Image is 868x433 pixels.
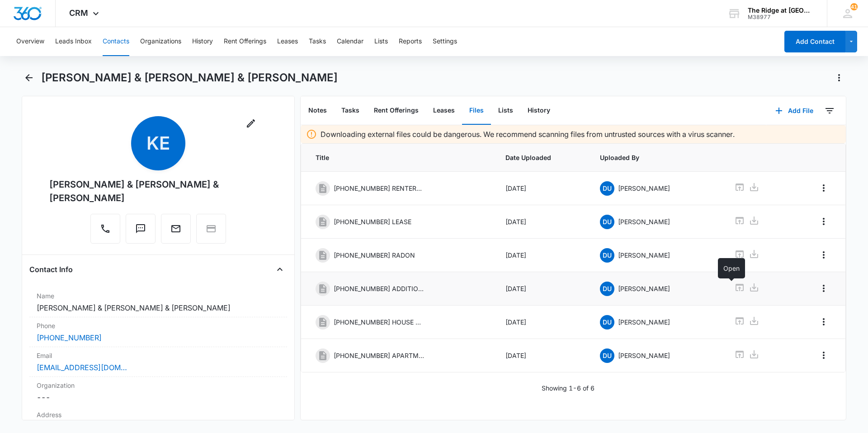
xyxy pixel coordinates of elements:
button: Files [462,97,491,125]
a: Email [161,228,191,235]
p: [PHONE_NUMBER] RADON [334,250,415,260]
td: [DATE] [495,172,590,205]
button: Rent Offerings [367,97,426,125]
button: Rent Offerings [224,27,266,56]
button: Back [22,71,36,85]
button: Organizations [140,27,181,56]
span: DU [600,282,614,296]
p: [PERSON_NAME] [618,317,670,327]
p: [PHONE_NUMBER] ADDITIONAL RENTAL ADDENDUM [334,284,424,293]
dd: --- [37,392,280,403]
span: Title [316,153,484,162]
button: Add File [766,100,822,122]
a: Call [90,228,120,235]
a: [EMAIL_ADDRESS][DOMAIN_NAME] [37,362,127,373]
button: Overflow Menu [816,281,831,296]
label: Phone [37,321,280,330]
p: Downloading external files could be dangerous. We recommend scanning files from untrusted sources... [321,129,735,140]
a: Text [126,228,156,235]
button: Email [161,214,191,244]
p: Showing 1-6 of 6 [542,383,594,393]
span: Uploaded By [600,153,712,162]
p: [PERSON_NAME] [618,284,670,293]
button: Overflow Menu [816,315,831,329]
a: [PHONE_NUMBER] [37,332,102,343]
p: [PERSON_NAME] [618,217,670,226]
div: account id [748,14,814,20]
button: Settings [433,27,457,56]
button: Overview [16,27,44,56]
button: Overflow Menu [816,348,831,362]
p: [PHONE_NUMBER] RENTERS INS. [334,184,424,193]
button: Notes [301,97,334,125]
button: Tasks [309,27,326,56]
label: Address [37,410,280,419]
button: Actions [832,71,846,85]
span: CRM [69,8,88,18]
p: [PHONE_NUMBER] LEASE [334,217,411,226]
div: Email[EMAIL_ADDRESS][DOMAIN_NAME] [29,347,287,377]
td: [DATE] [495,339,590,372]
span: KE [131,116,185,170]
td: [DATE] [495,306,590,339]
button: Overflow Menu [816,214,831,229]
label: Email [37,351,280,360]
button: Contacts [103,27,129,56]
div: Name[PERSON_NAME] & [PERSON_NAME] & [PERSON_NAME] [29,287,287,317]
button: Lists [491,97,520,125]
button: Add Contact [784,31,845,52]
label: Organization [37,381,280,390]
td: [DATE] [495,239,590,272]
button: History [520,97,557,125]
button: Reports [399,27,422,56]
p: [PHONE_NUMBER] HOUSE RULES [334,317,424,327]
h4: Contact Info [29,264,73,275]
label: Name [37,291,280,301]
h1: [PERSON_NAME] & [PERSON_NAME] & [PERSON_NAME] [41,71,338,85]
dd: [PERSON_NAME] & [PERSON_NAME] & [PERSON_NAME] [37,302,280,313]
div: Organization--- [29,377,287,406]
span: Date Uploaded [505,153,579,162]
button: Overflow Menu [816,181,831,195]
p: [PHONE_NUMBER] APARTMENT INSPECTION [334,351,424,360]
p: [PERSON_NAME] [618,184,670,193]
span: DU [600,248,614,263]
button: Leases [277,27,298,56]
div: [PERSON_NAME] & [PERSON_NAME] & [PERSON_NAME] [49,178,267,205]
td: [DATE] [495,272,590,306]
div: Open [718,258,745,278]
button: Lists [374,27,388,56]
div: notifications count [850,3,858,10]
button: Call [90,214,120,244]
button: Tasks [334,97,367,125]
div: Phone[PHONE_NUMBER] [29,317,287,347]
button: Leases [426,97,462,125]
p: [PERSON_NAME] [618,250,670,260]
td: [DATE] [495,205,590,239]
span: DU [600,181,614,196]
button: Overflow Menu [816,248,831,262]
button: Text [126,214,156,244]
button: History [192,27,213,56]
span: 41 [850,3,858,10]
button: Calendar [337,27,363,56]
button: Close [273,262,287,277]
button: Leads Inbox [55,27,92,56]
p: [PERSON_NAME] [618,351,670,360]
span: DU [600,315,614,329]
span: DU [600,348,614,363]
div: account name [748,7,814,14]
span: DU [600,215,614,229]
button: Filters [822,104,837,118]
